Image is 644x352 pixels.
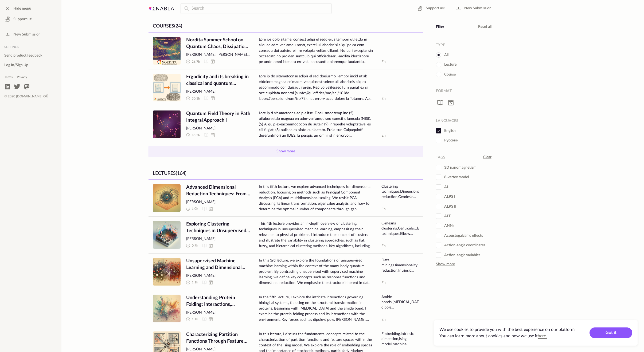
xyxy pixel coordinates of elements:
[381,222,398,231] li: C-means clustering
[483,155,491,160] a: Clear
[436,204,456,209] span: ALPS II
[259,74,373,102] span: Lore ip do sitametconse adipis el sed doeiusmo Tempor incid utlab etdolore magnaa enimadm ve quis...
[192,60,200,64] span: 26.7 h
[436,43,445,48] div: Type
[381,342,409,351] li: Machine Learning
[381,60,386,64] abbr: English
[436,119,458,123] div: Languages
[381,207,386,211] abbr: English
[398,337,399,341] span: ,
[192,133,200,138] span: 43.5 h
[400,332,401,336] span: ,
[174,24,182,29] span: (24)
[176,171,186,176] span: (164)
[538,334,547,338] a: here.
[186,200,250,205] span: [PERSON_NAME]
[415,4,447,13] a: Support us!
[186,110,250,124] span: Quantum Field Theory in Path Integral Approach I
[426,6,445,11] span: Support us!
[478,24,491,30] a: Reset all
[436,194,455,199] span: ALPS I
[381,337,407,346] li: Ising model
[259,110,373,139] span: Lore ip d sit-ametcons-adip elitse. Doeiusmodtemp inc (5) utlaboreetdo magnaa en adm-veniamquisno...
[192,96,200,101] span: 30.3 h
[381,318,386,322] abbr: English
[149,69,423,106] a: Ergodicity and its breaking in classical and quantum systemsErgodicity and its breaking in classi...
[259,37,373,65] span: Lore ips dolo sitame, consect adipi el sedd-eius tempori utl etdo m aliquae adm veniamqu nostr, e...
[381,97,386,101] abbr: English
[436,165,477,170] span: 3D nanomagnetism
[392,263,393,267] span: ,
[381,185,400,194] li: Clustering techniques
[192,280,198,285] span: 1.1 h
[436,184,449,190] span: AL
[186,221,250,234] span: Exploring Clustering Techniques in Unsupervised Machine Learning for Physical Problem Solving
[186,273,250,279] span: [PERSON_NAME]
[436,52,448,58] span: All
[259,221,373,249] span: This 4th lecture provides an in-depth overview of clustering techniques in unsupervised machine l...
[436,62,456,67] span: Lecture
[436,128,456,133] span: English
[186,310,250,315] span: [PERSON_NAME]
[381,195,416,204] li: Geodesic distance
[186,295,250,308] span: Understanding Protein Folding: Interactions, Dynamics, and Thermodynamics
[186,331,250,345] span: Characterizing Partition Functions Through Feature Space Representations in the Ising Model
[436,223,454,228] span: ANNs
[590,327,632,338] button: Got it
[436,213,451,219] span: ALT
[436,243,485,248] span: Action-angle coordinates
[381,300,435,314] li: Dipole-dipole interactions
[149,33,423,69] a: Nordita Summer School on Quantum Chaos, Dissipation, and InformationNordita Summer School on Quan...
[149,7,174,10] img: Enabla
[259,258,373,286] span: In this 3rd lecture, we explore the foundations of unsupervised machine learning within the conte...
[153,171,176,176] span: Lectures
[186,184,250,197] span: Advanced Dimensional Reduction Techniques: From PCA to Nonlinear Insights with Isomap
[153,24,174,29] span: Courses
[192,243,198,248] span: 0.9 h
[399,232,400,236] span: ,
[436,72,456,77] span: Course
[149,146,423,157] button: Show more
[399,190,400,193] span: ,
[186,52,250,58] span: [PERSON_NAME], [PERSON_NAME], [PERSON_NAME], [PERSON_NAME], [PERSON_NAME], [PERSON_NAME], [PERSON...
[149,106,423,143] a: Quantum Field Theory in Path Integral Approach IQuantum Field Theory in Path Integral Approach I[...
[381,134,386,137] abbr: English
[436,258,455,267] a: Show more
[259,184,373,212] span: In this fifth lecture, we explore advanced techniques for dimensional reduction, focusing on meth...
[192,317,198,322] span: 1.1 h
[381,295,392,304] li: Amide bonds
[149,180,423,216] a: Advanced Dimensional Reduction Techniques: From PCA to Nonlinear Insights with IsomapAdvanced Dim...
[186,236,250,242] span: [PERSON_NAME]
[186,126,250,131] span: [PERSON_NAME]
[149,253,423,290] a: Unsupervised Machine Learning and Dimensional Reduction in Many-Body Quantum SystemsUnsupervised ...
[259,295,373,323] span: In the fifth lecture, I explore the intricate interactions governing biological systems, focusing...
[436,155,445,160] div: Tags
[436,175,469,180] span: 8-vertex model
[186,89,250,94] span: [PERSON_NAME]
[381,227,448,236] li: Clustering techniques
[186,37,250,50] span: Nordita Summer School on Quantum Chaos, Dissipation, and Information
[381,258,393,267] li: Data mining
[439,327,576,338] span: We use cookies to provide you with the best experience on our platform. You can learn more about ...
[436,138,458,143] span: Русский
[149,216,423,253] a: Exploring Clustering Techniques in Unsupervised Machine Learning for Physical Problem SolvingExpl...
[149,290,423,327] a: Understanding Protein Folding: Interactions, Dynamics, and ThermodynamicsUnderstanding Protein Fo...
[186,258,250,271] span: Unsupervised Machine Learning and Dimensional Reduction in Many-Body Quantum Systems
[381,281,386,285] abbr: English
[436,25,444,29] div: Filter
[415,227,432,230] li: Clustering
[436,233,483,238] span: Acoustogalvanic effects
[392,342,392,346] span: ,
[398,227,415,230] li: Centroids
[381,332,401,336] li: Embedding
[381,263,417,272] li: Dimensionality reduction
[436,252,480,258] span: Action-angle variables
[381,244,386,248] abbr: English
[381,190,424,199] li: Dimensionality reduction
[392,300,392,304] span: ,
[436,89,452,93] div: Format
[397,227,398,230] span: ,
[392,300,423,304] li: [MEDICAL_DATA]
